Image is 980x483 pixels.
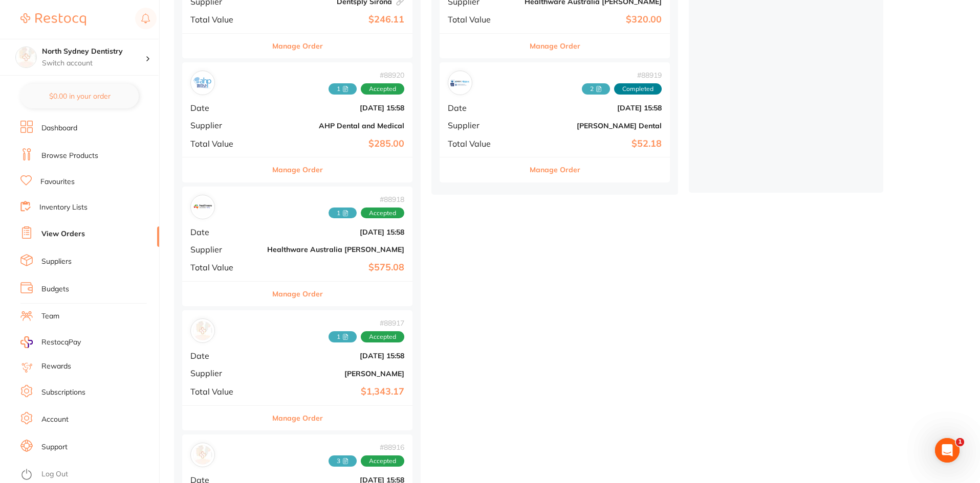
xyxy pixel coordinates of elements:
[329,319,404,327] span: # 88917
[40,177,75,187] a: Favourites
[956,438,964,446] span: 1
[267,228,404,236] b: [DATE] 15:58
[182,62,412,182] div: AHP Dental and Medical#889201 AcceptedDate[DATE] 15:58SupplierAHP Dental and MedicalTotal Value$2...
[272,34,323,58] button: Manage Order
[267,139,404,149] b: $285.00
[361,208,404,219] span: Accepted
[41,361,71,372] a: Rewards
[329,71,404,79] span: # 88920
[193,73,212,93] img: AHP Dental and Medical
[190,263,259,272] span: Total Value
[182,187,412,307] div: Healthware Australia Ridley#889181 AcceptedDate[DATE] 15:58SupplierHealthware Australia [PERSON_N...
[20,336,33,348] img: RestocqPay
[329,331,357,342] span: Received
[41,387,85,398] a: Subscriptions
[267,245,404,254] b: Healthware Australia [PERSON_NAME]
[190,387,259,396] span: Total Value
[41,151,98,161] a: Browse Products
[361,331,404,342] span: Accepted
[329,455,357,467] span: Received
[530,34,580,58] button: Manage Order
[16,47,36,67] img: North Sydney Dentistry
[39,202,88,213] a: Inventory Lists
[267,262,404,273] b: $575.08
[267,352,404,360] b: [DATE] 15:58
[272,282,323,306] button: Manage Order
[41,257,72,267] a: Suppliers
[329,208,357,219] span: Received
[193,321,212,340] img: Henry Schein Halas
[190,369,259,378] span: Supplier
[190,121,259,130] span: Supplier
[329,83,357,95] span: Received
[190,103,259,112] span: Date
[329,195,404,203] span: # 88918
[448,121,516,130] span: Supplier
[20,336,81,348] a: RestocqPay
[267,104,404,112] b: [DATE] 15:58
[41,415,69,425] a: Account
[267,370,404,378] b: [PERSON_NAME]
[20,8,86,31] a: Restocq Logo
[41,469,68,479] a: Log Out
[450,73,470,93] img: Erskine Dental
[41,123,77,133] a: Dashboard
[272,157,323,182] button: Manage Order
[190,15,259,24] span: Total Value
[42,58,145,68] p: Switch account
[267,386,404,397] b: $1,343.17
[41,284,69,294] a: Budgets
[20,84,139,108] button: $0.00 in your order
[530,157,580,182] button: Manage Order
[267,14,404,25] b: $246.11
[525,14,662,25] b: $320.00
[448,15,516,24] span: Total Value
[41,337,81,348] span: RestocqPay
[448,103,516,112] span: Date
[193,445,212,465] img: Dentavision
[182,310,412,430] div: Henry Schein Halas#889171 AcceptedDate[DATE] 15:58Supplier[PERSON_NAME]Total Value$1,343.17Manage...
[582,71,662,79] span: # 88919
[41,229,85,239] a: View Orders
[525,122,662,130] b: [PERSON_NAME] Dental
[193,197,212,217] img: Healthware Australia Ridley
[614,83,662,95] span: Completed
[20,467,156,483] button: Log Out
[190,227,259,237] span: Date
[20,13,86,26] img: Restocq Logo
[42,47,145,57] h4: North Sydney Dentistry
[525,139,662,149] b: $52.18
[361,83,404,95] span: Accepted
[190,351,259,360] span: Date
[935,438,960,463] iframe: Intercom live chat
[190,245,259,254] span: Supplier
[329,443,404,451] span: # 88916
[448,139,516,148] span: Total Value
[525,104,662,112] b: [DATE] 15:58
[361,455,404,467] span: Accepted
[272,406,323,430] button: Manage Order
[267,122,404,130] b: AHP Dental and Medical
[41,442,68,452] a: Support
[190,139,259,148] span: Total Value
[41,311,59,321] a: Team
[582,83,610,95] span: Received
